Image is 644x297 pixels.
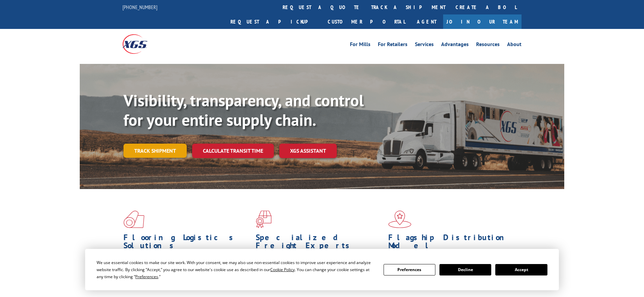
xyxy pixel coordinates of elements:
[507,42,522,49] a: About
[439,264,491,275] button: Decline
[123,283,207,291] a: Learn More >
[279,144,337,158] a: XGS ASSISTANT
[415,42,434,49] a: Services
[135,274,158,280] span: Preferences
[388,233,515,253] h1: Flagship Distribution Model
[122,4,157,10] a: [PHONE_NUMBER]
[123,211,144,228] img: xgs-icon-total-supply-chain-intelligence-red
[97,259,375,280] div: We use essential cookies to make our site work. With your consent, we may also use non-essential ...
[323,14,410,29] a: Customer Portal
[256,233,383,253] h1: Specialized Freight Experts
[123,144,187,158] a: Track shipment
[225,14,323,29] a: Request a pickup
[388,211,412,228] img: xgs-icon-flagship-distribution-model-red
[123,233,251,253] h1: Flooring Logistics Solutions
[270,267,295,272] span: Cookie Policy
[192,144,274,158] a: Calculate transit time
[443,14,522,29] a: Join Our Team
[378,42,407,49] a: For Retailers
[441,42,469,49] a: Advantages
[410,14,443,29] a: Agent
[85,249,559,290] div: Cookie Consent Prompt
[495,264,547,275] button: Accept
[476,42,500,49] a: Resources
[384,264,435,275] button: Preferences
[256,283,339,291] a: Learn More >
[123,90,364,130] b: Visibility, transparency, and control for your entire supply chain.
[256,211,272,228] img: xgs-icon-focused-on-flooring-red
[350,42,370,49] a: For Mills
